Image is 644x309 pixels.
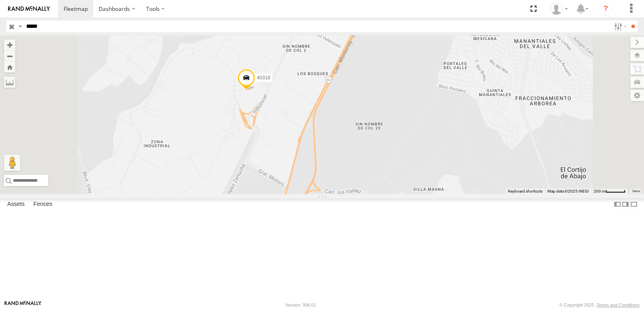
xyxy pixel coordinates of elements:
button: Map Scale: 200 m per 46 pixels [591,189,628,194]
span: 40318 [257,75,270,81]
span: 200 m [594,189,605,193]
button: Zoom Home [4,62,15,73]
label: Hide Summary Table [630,198,638,210]
label: Map Settings [630,90,644,101]
span: Map data ©2025 INEGI [547,189,589,193]
label: Dock Summary Table to the Right [621,198,630,210]
a: Terms and Conditions [597,303,640,307]
button: Drag Pegman onto the map to open Street View [4,155,20,171]
label: Measure [4,77,15,88]
label: Search Query [17,21,23,32]
button: Zoom out [4,50,15,62]
label: Assets [3,199,29,210]
i: ? [599,2,612,15]
div: Miguel Cantu [547,3,571,15]
label: Search Filter Options [611,21,628,32]
div: Version: 308.01 [285,303,316,307]
a: Visit our Website [4,301,41,309]
button: Keyboard shortcuts [508,189,543,194]
label: Dock Summary Table to the Left [613,198,621,210]
button: Zoom in [4,39,15,50]
a: Terms (opens in new tab) [632,190,640,193]
img: rand-logo.svg [8,6,50,12]
div: © Copyright 2025 - [559,303,640,307]
label: Fences [29,199,56,210]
